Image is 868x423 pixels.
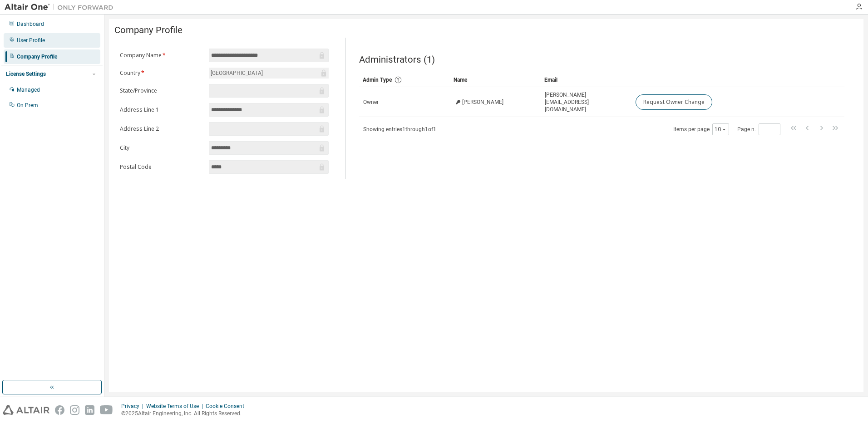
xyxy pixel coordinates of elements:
label: State/Province [120,87,203,94]
label: Address Line 2 [120,125,203,133]
div: License Settings [6,70,46,78]
label: Country [120,69,203,77]
span: Company Profile [114,25,182,35]
div: Website Terms of Use [146,403,206,410]
span: Administrators (1) [359,54,435,65]
label: Address Line 1 [120,106,203,113]
span: Admin Type [363,77,392,83]
img: Altair One [5,3,118,12]
label: Company Name [120,52,203,59]
button: Request Owner Change [636,94,712,110]
img: altair_logo.svg [3,405,49,415]
div: Name [454,73,537,87]
p: © 2025 Altair Engineering, Inc. All Rights Reserved. [121,410,250,418]
img: facebook.svg [55,405,64,415]
span: Page n. [737,123,780,135]
div: Company Profile [17,53,57,60]
label: City [120,144,203,152]
img: linkedin.svg [85,405,94,415]
div: On Prem [17,102,38,109]
label: Postal Code [120,163,203,171]
img: instagram.svg [70,405,79,415]
div: Cookie Consent [206,403,250,410]
span: [PERSON_NAME] [462,98,503,106]
span: Items per page [673,123,729,135]
div: Privacy [121,403,146,410]
img: youtube.svg [100,405,113,415]
div: Email [544,73,628,87]
div: [GEOGRAPHIC_DATA] [209,68,329,79]
div: Dashboard [17,20,44,28]
span: Owner [363,98,379,106]
div: User Profile [17,37,45,44]
button: 10 [715,126,727,133]
div: [GEOGRAPHIC_DATA] [209,68,264,78]
div: Managed [17,86,40,93]
span: Showing entries 1 through 1 of 1 [363,126,436,133]
span: [PERSON_NAME][EMAIL_ADDRESS][DOMAIN_NAME] [545,91,627,113]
